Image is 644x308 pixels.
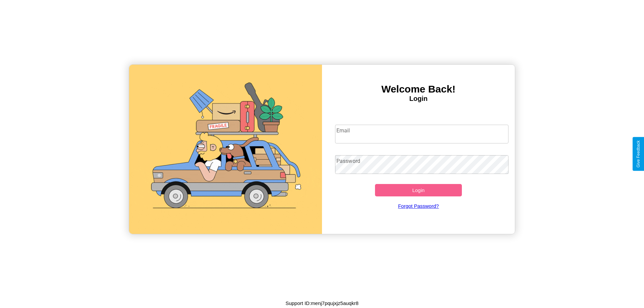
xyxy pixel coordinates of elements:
[322,83,515,95] h3: Welcome Back!
[129,65,322,234] img: gif
[332,196,505,215] a: Forgot Password?
[636,140,641,168] div: Give Feedback
[285,299,359,308] p: Support ID: menj7pqujxjz5auqkr8
[322,95,515,103] h4: Login
[375,184,462,196] button: Login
